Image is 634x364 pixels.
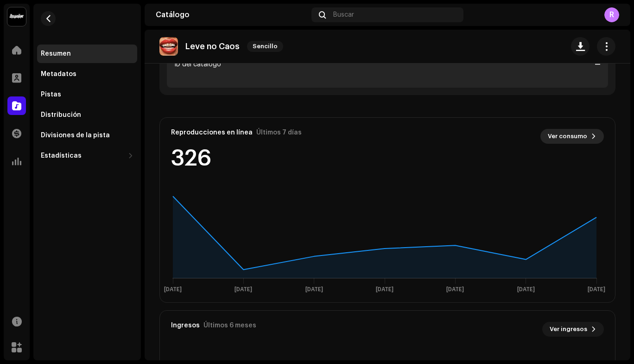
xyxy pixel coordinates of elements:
div: Estadísticas [41,152,82,160]
text: [DATE] [305,287,323,293]
re-m-nav-item: Metadatos [37,65,137,83]
span: Ver ingresos [550,320,587,338]
div: R [604,7,619,22]
re-m-nav-item: Divisiones de la pista [37,126,137,145]
div: Pistas [41,91,61,98]
div: Resumen [41,50,71,57]
div: Últimos 7 días [256,129,302,136]
div: Divisiones de la pista [41,132,110,139]
re-m-nav-item: Distribución [37,106,137,124]
span: Buscar [333,11,354,19]
div: Distribución [41,111,81,119]
text: [DATE] [164,287,182,293]
text: [DATE] [235,287,252,293]
div: Catálogo [156,11,308,19]
img: 2d041aaa-8cfc-4c97-a80c-bd204699e2e7 [159,37,178,56]
div: Reproducciones en línea [171,129,253,136]
div: Metadatos [41,70,76,78]
text: [DATE] [446,287,464,293]
div: Ingresos [171,322,200,329]
text: [DATE] [376,287,393,293]
button: Ver ingresos [542,322,604,337]
text: [DATE] [517,287,535,293]
text: [DATE] [588,287,605,293]
re-m-nav-item: Resumen [37,45,137,63]
img: 10370c6a-d0e2-4592-b8a2-38f444b0ca44 [7,7,26,26]
button: Ver consumo [540,129,604,144]
re-m-nav-item: Pistas [37,85,137,104]
p: Leve no Caos [185,42,240,51]
div: Últimos 6 meses [203,322,256,329]
span: Ver consumo [548,127,587,146]
re-m-nav-dropdown: Estadísticas [37,147,137,165]
span: Sencillo [247,41,283,52]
